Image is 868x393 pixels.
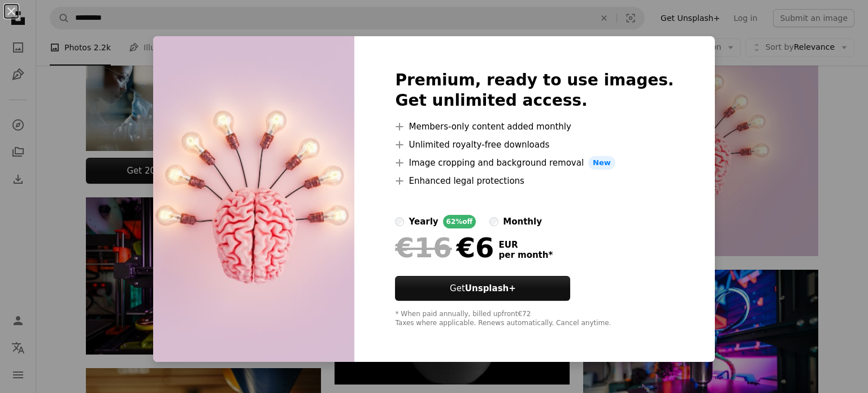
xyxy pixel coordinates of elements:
[489,217,498,226] input: monthly
[503,215,542,228] div: monthly
[465,283,516,293] strong: Unsplash+
[409,215,438,228] div: yearly
[395,276,570,301] button: GetUnsplash+
[395,156,674,170] li: Image cropping and background removal
[395,217,404,226] input: yearly62%off
[498,240,553,250] span: EUR
[498,250,553,260] span: per month *
[395,233,494,262] div: €6
[395,174,674,188] li: Enhanced legal protections
[395,120,674,133] li: Members-only content added monthly
[588,156,615,170] span: New
[395,310,674,328] div: * When paid annually, billed upfront €72 Taxes where applicable. Renews automatically. Cancel any...
[395,70,674,111] h2: Premium, ready to use images. Get unlimited access.
[395,138,674,152] li: Unlimited royalty-free downloads
[153,36,354,362] img: premium_photo-1681488007344-c75b0cf8b0cd
[395,233,452,262] span: €16
[443,215,476,228] div: 62% off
